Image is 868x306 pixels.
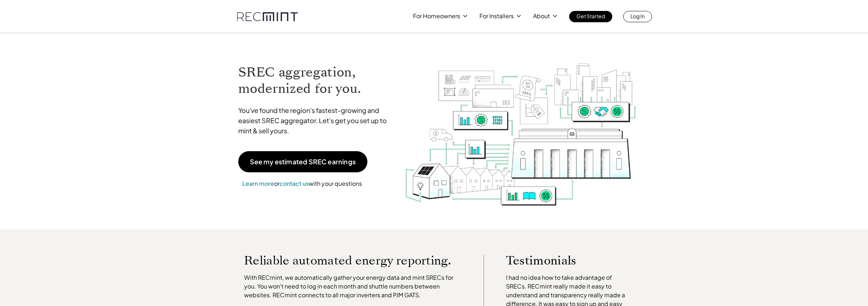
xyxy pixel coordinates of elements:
[576,11,605,21] p: Get Started
[533,11,550,21] p: About
[479,11,514,21] p: For Installers
[279,180,309,187] a: contact us
[630,11,645,21] p: Log In
[569,11,612,22] a: Get Started
[238,105,394,136] p: You've found the region's fastest-growing and easiest SREC aggregator. Let's get you set up to mi...
[242,180,274,187] a: Learn more
[238,64,394,97] h1: SREC aggregation, modernized for you.
[506,255,615,266] p: Testimonials
[244,255,462,266] p: Reliable automated energy reporting.
[238,179,366,188] p: or with your questions
[404,44,637,208] img: RECmint value cycle
[244,273,462,299] p: With RECmint, we automatically gather your energy data and mint SRECs for you. You won't need to ...
[238,151,367,172] a: See my estimated SREC earnings
[413,11,460,21] p: For Homeowners
[623,11,652,22] a: Log In
[250,158,356,165] p: See my estimated SREC earnings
